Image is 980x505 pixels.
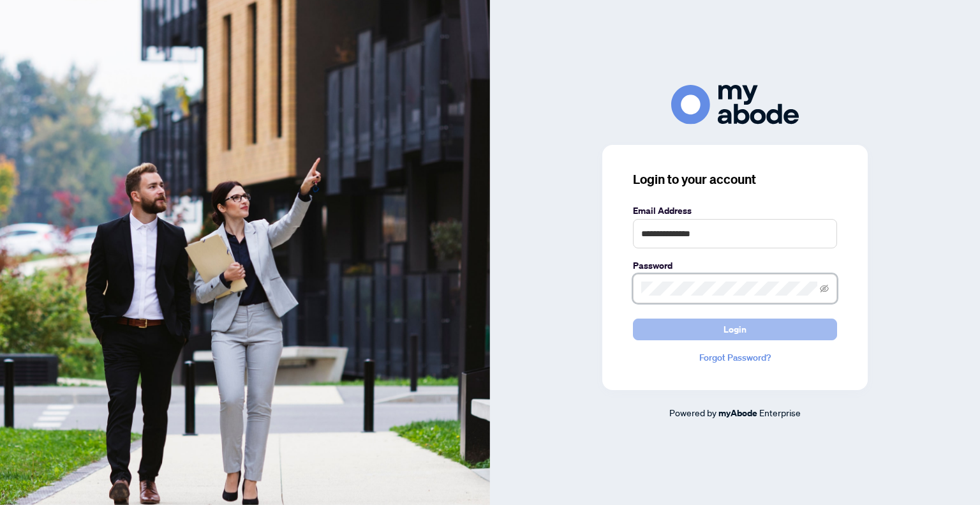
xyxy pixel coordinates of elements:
span: Enterprise [759,407,801,418]
label: Password [633,259,837,273]
span: Powered by [669,407,716,418]
a: Forgot Password? [633,350,837,365]
span: Login [724,319,746,340]
img: ma-logo [671,85,799,124]
a: myAbode [718,406,757,420]
span: eye-invisible [820,284,829,293]
label: Email Address [633,204,837,218]
button: Login [633,319,837,340]
h3: Login to your account [633,170,837,188]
